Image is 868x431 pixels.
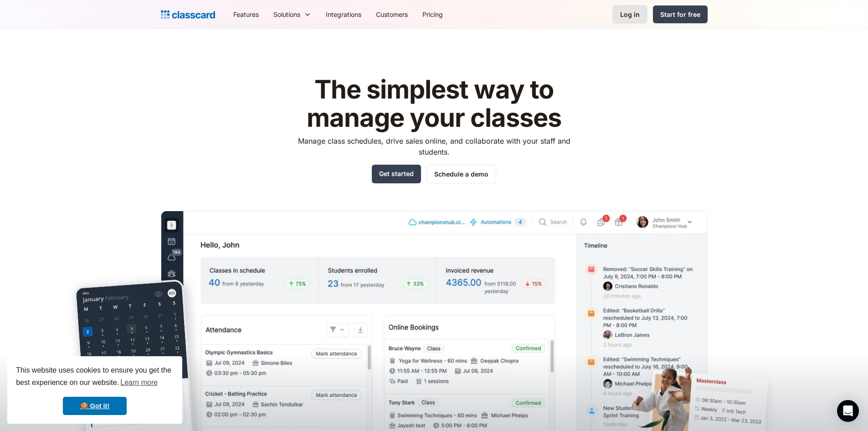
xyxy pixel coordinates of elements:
[318,4,369,25] a: Integrations
[119,376,159,389] a: learn more about cookies
[226,4,266,25] a: Features
[426,165,496,183] a: Schedule a demo
[620,10,640,19] div: Log in
[660,10,700,19] div: Start for free
[7,356,182,424] div: cookieconsent
[653,5,708,23] a: Start for free
[289,76,579,132] h1: The simplest way to manage your classes
[63,397,127,415] a: dismiss cookie message
[16,365,174,389] span: This website uses cookies to ensure you get the best experience on our website.
[369,4,415,25] a: Customers
[612,5,647,24] a: Log in
[266,4,318,25] div: Solutions
[837,400,859,422] div: Open Intercom Messenger
[161,8,215,21] a: home
[415,4,450,25] a: Pricing
[273,10,300,19] div: Solutions
[372,165,421,183] a: Get started
[289,135,579,157] p: Manage class schedules, drive sales online, and collaborate with your staff and students.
